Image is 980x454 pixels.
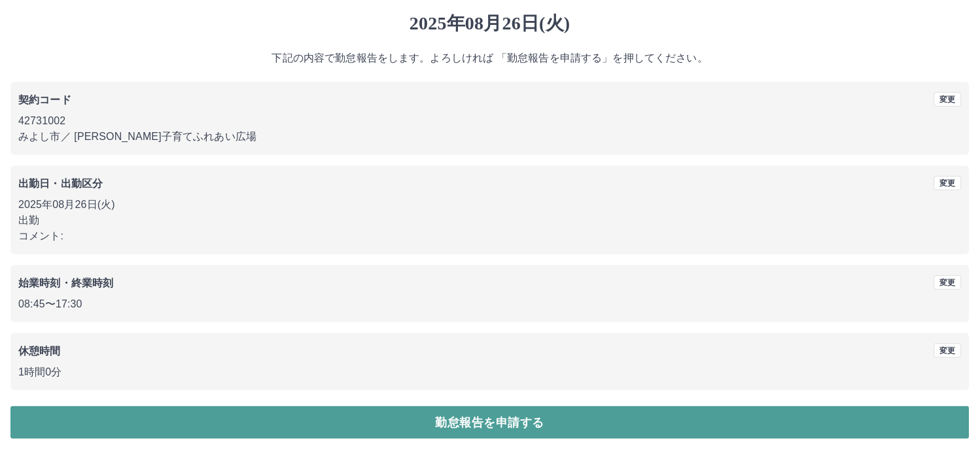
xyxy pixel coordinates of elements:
[18,296,962,312] p: 08:45 〜 17:30
[18,178,103,189] b: 出勤日・出勤区分
[10,50,970,66] p: 下記の内容で勤怠報告をします。よろしければ 「勤怠報告を申請する」を押してください。
[18,345,61,357] b: 休憩時間
[18,197,962,213] p: 2025年08月26日(火)
[934,176,962,190] button: 変更
[18,113,962,129] p: 42731002
[18,129,962,145] p: みよし市 ／ [PERSON_NAME]子育てふれあい広場
[18,228,962,244] p: コメント:
[18,277,113,288] b: 始業時刻・終業時刻
[10,406,970,439] button: 勤怠報告を申請する
[18,94,71,105] b: 契約コード
[18,364,962,380] p: 1時間0分
[18,213,962,228] p: 出勤
[10,12,970,35] h1: 2025年08月26日(火)
[934,92,962,107] button: 変更
[934,343,962,358] button: 変更
[934,275,962,290] button: 変更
